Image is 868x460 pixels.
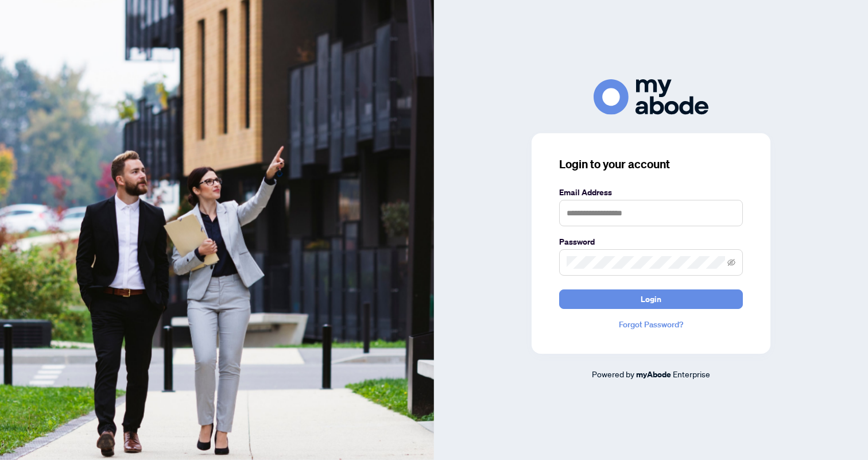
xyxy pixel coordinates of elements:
[727,258,735,266] span: eye-invisible
[559,235,743,248] label: Password
[559,186,743,199] label: Email Address
[641,290,661,308] span: Login
[594,79,708,114] img: ma-logo
[636,368,671,381] a: myAbode
[673,369,710,379] span: Enterprise
[559,156,743,172] h3: Login to your account
[559,318,743,331] a: Forgot Password?
[559,289,743,309] button: Login
[592,369,634,379] span: Powered by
